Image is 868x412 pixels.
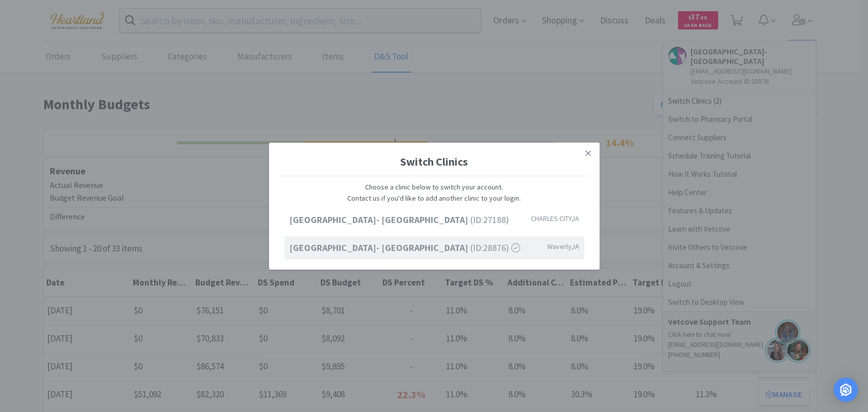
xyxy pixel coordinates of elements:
[289,214,470,226] strong: [GEOGRAPHIC_DATA]- [GEOGRAPHIC_DATA]
[284,181,584,204] p: Choose a clinic below to switch your account. Contact us if you'd like to add another clinic to y...
[289,213,509,228] span: (ID: 27188 )
[547,241,579,252] span: Waverly , IA
[289,241,520,256] span: (ID: 28876 )
[833,377,858,402] div: Open Intercom Messenger
[531,213,579,224] span: CHARLES CITY , IA
[289,242,470,253] strong: [GEOGRAPHIC_DATA]- [GEOGRAPHIC_DATA]
[279,147,589,176] h1: Switch Clinics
